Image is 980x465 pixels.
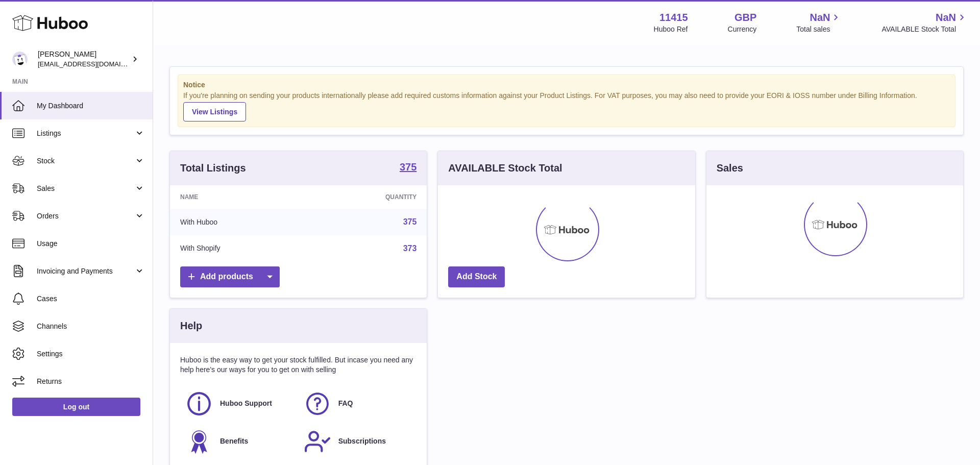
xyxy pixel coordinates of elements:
[37,266,134,276] span: Invoicing and Payments
[183,80,950,90] strong: Notice
[183,91,950,121] div: If you're planning on sending your products internationally please add required customs informati...
[170,235,308,262] td: With Shopify
[810,11,830,25] span: NaN
[400,162,416,174] a: 375
[37,239,145,249] span: Usage
[304,428,412,455] a: Subscriptions
[37,101,145,111] span: My Dashboard
[654,25,688,34] div: Huboo Ref
[400,162,416,172] strong: 375
[37,184,134,193] span: Sales
[728,25,757,34] div: Currency
[308,185,427,209] th: Quantity
[448,266,505,287] a: Add Stock
[338,436,386,446] span: Subscriptions
[12,52,28,67] img: internalAdmin-11415@internal.huboo.com
[220,436,248,446] span: Benefits
[796,25,842,34] span: Total sales
[37,294,145,304] span: Cases
[37,211,134,221] span: Orders
[448,161,562,175] h3: AVAILABLE Stock Total
[170,185,308,209] th: Name
[180,355,416,375] p: Huboo is the easy way to get your stock fulfilled. But incase you need any help here's our ways f...
[38,60,150,68] span: [EMAIL_ADDRESS][DOMAIN_NAME]
[936,11,956,25] span: NaN
[220,399,272,408] span: Huboo Support
[659,11,688,25] strong: 11415
[37,322,145,331] span: Channels
[38,50,130,69] div: [PERSON_NAME]
[180,319,202,333] h3: Help
[12,398,140,416] a: Log out
[37,129,134,138] span: Listings
[183,102,246,121] a: View Listings
[338,399,353,408] span: FAQ
[180,266,280,287] a: Add products
[185,428,293,455] a: Benefits
[734,11,756,25] strong: GBP
[881,25,968,34] span: AVAILABLE Stock Total
[180,161,246,175] h3: Total Listings
[185,390,293,418] a: Huboo Support
[717,161,743,175] h3: Sales
[304,390,412,418] a: FAQ
[796,11,842,34] a: NaN Total sales
[170,209,308,235] td: With Huboo
[403,244,417,253] a: 373
[37,349,145,359] span: Settings
[881,11,968,34] a: NaN AVAILABLE Stock Total
[37,156,134,166] span: Stock
[37,377,145,386] span: Returns
[403,217,417,226] a: 375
